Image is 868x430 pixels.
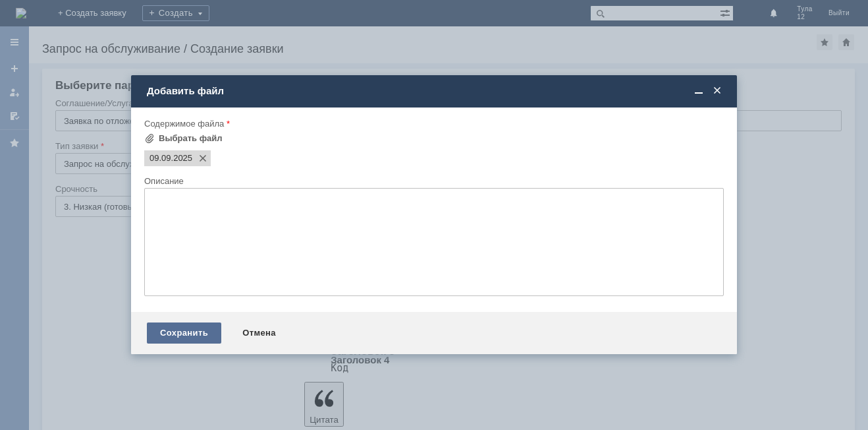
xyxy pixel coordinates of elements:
div: Содержимое файла [144,119,721,128]
div: Описание [144,177,721,185]
span: Свернуть (Ctrl + M) [692,85,705,97]
span: Закрыть [711,85,724,97]
div: Добавить файл [147,85,724,97]
span: 09.09.2025 [149,153,171,164]
div: Выбрать файл [159,133,223,144]
span: 09.09.2025 [171,153,193,164]
div: прошу удалить отложенные чеки за [DATE]. [5,5,192,26]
